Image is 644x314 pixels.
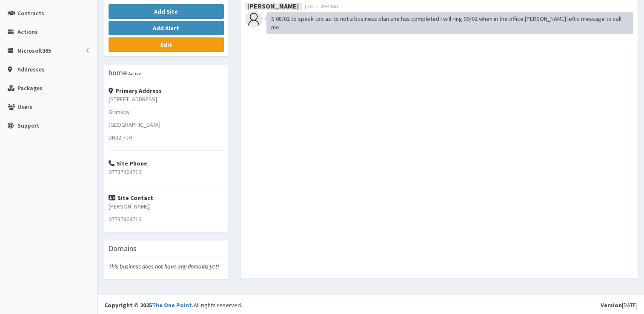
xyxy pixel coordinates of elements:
[154,8,178,15] b: Add Site
[17,84,43,92] span: Packages
[109,215,224,223] p: 07737404719
[109,133,224,142] p: DN32 7JH
[109,160,147,167] strong: Site Phone
[109,194,153,202] strong: Site Contact
[153,24,179,32] b: Add Alert
[17,66,45,73] span: Addresses
[601,301,638,309] div: [DATE]
[109,37,224,52] a: Edit
[601,301,622,309] b: Version
[247,1,299,10] b: [PERSON_NAME]
[17,47,51,54] span: Microsoft365
[109,21,224,35] button: Add Alert
[109,263,219,270] i: This business does not have any domains yet!
[305,3,340,9] span: [DATE] 09:44am
[109,69,127,77] h3: home
[109,108,224,116] p: Grimsby
[109,168,224,176] p: 07737404719
[17,122,39,129] span: Support
[109,202,224,211] p: [PERSON_NAME]
[266,12,633,34] div: S 08/02 to speak too as its not a business plan she has completed I will ring 09/02 when in the o...
[109,120,224,129] p: [GEOGRAPHIC_DATA]
[104,301,194,309] strong: Copyright © 2025 .
[128,70,141,77] small: Active
[160,41,172,49] b: Edit
[109,95,224,103] p: [STREET_ADDRESS]
[152,301,192,309] a: The One Point
[109,87,162,94] strong: Primary Address
[17,103,32,111] span: Users
[109,245,137,252] h3: Domains
[17,9,44,17] span: Contracts
[17,28,38,36] span: Actions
